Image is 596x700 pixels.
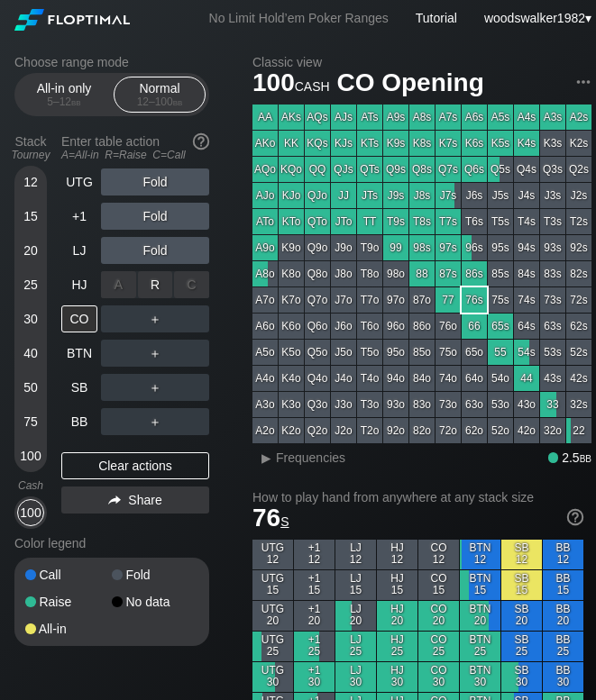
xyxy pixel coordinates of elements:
div: Q3s [540,157,565,182]
div: Q6o [305,314,330,339]
div: BTN [61,340,97,367]
div: 42o [514,418,539,443]
div: A7o [252,287,278,313]
div: K3o [279,392,304,417]
div: T2o [357,418,382,443]
div: 62s [566,314,591,339]
div: 52o [488,418,513,443]
div: 84o [409,366,435,391]
div: 97s [436,235,461,260]
span: 100 [250,69,333,99]
div: HJ 30 [377,662,417,692]
div: 62o [462,418,487,443]
div: BTN 20 [460,601,500,631]
div: 82o [409,418,435,443]
div: K2s [566,131,591,156]
div: T2s [566,209,591,234]
div: 50 [17,374,44,401]
div: T9o [357,235,382,260]
div: K4s [514,131,539,156]
div: J7o [331,287,356,313]
div: T4s [514,209,539,234]
div: T8o [357,261,382,286]
div: 85o [409,340,435,365]
div: 86o [409,314,435,339]
div: 52s [566,340,591,365]
div: UTG 12 [252,540,293,569]
img: ellipsis.fd386fe8.svg [573,72,593,92]
div: 98s [409,235,435,260]
div: 92o [383,418,408,443]
div: A3o [252,392,278,417]
div: KQs [305,131,330,156]
div: 76o [436,314,461,339]
div: 15 [17,203,44,230]
div: A3s [540,105,565,130]
div: K8s [409,131,435,156]
div: 12 – 100 [122,95,197,108]
div: R [138,271,173,298]
div: A2o [252,418,278,443]
div: A4s [514,105,539,130]
div: Cash [7,479,54,492]
div: All-in [25,623,112,635]
div: UTG 30 [252,662,293,692]
div: BB 20 [543,601,583,631]
div: ＋ [101,305,209,332]
div: JJ [331,183,356,208]
div: +1 20 [294,601,335,631]
div: KJo [279,183,304,208]
div: SB 12 [501,540,542,569]
div: 42s [566,366,591,391]
div: K9o [279,235,304,260]
h2: Choose range mode [14,55,209,69]
div: 65s [488,314,513,339]
div: 32o [540,418,565,443]
div: All-in only [23,77,105,112]
div: 54o [488,366,513,391]
div: K9s [383,131,408,156]
div: A4o [252,366,278,391]
div: KTs [357,131,382,156]
div: LJ 20 [335,601,376,631]
div: KQo [279,157,304,182]
div: AA [252,105,278,130]
div: J6o [331,314,356,339]
div: BB [61,408,97,435]
div: 98o [383,261,408,286]
h2: How to play hand from anywhere at any stack size [252,490,583,505]
div: BB 15 [543,570,583,600]
div: BB 30 [543,662,583,692]
div: C [174,271,209,298]
div: A5o [252,340,278,365]
div: K6s [462,131,487,156]
div: A5s [488,105,513,130]
div: BTN 15 [460,570,500,600]
div: 95o [383,340,408,365]
div: Q6s [462,157,487,182]
div: Fold [101,168,209,195]
div: +1 25 [294,632,335,661]
div: A2s [566,105,591,130]
div: K8o [279,261,304,286]
div: 86s [462,261,487,286]
div: Enter table action [61,127,209,168]
div: 12 [17,168,44,195]
div: UTG [61,168,97,195]
div: SB 30 [501,662,542,692]
div: Tourney [7,149,54,161]
div: 87o [409,287,435,313]
div: J5s [488,183,513,208]
div: J9o [331,235,356,260]
div: 63o [462,392,487,417]
div: LJ 25 [335,632,376,661]
div: Raise [25,595,112,608]
div: K7s [436,131,461,156]
div: K6o [279,314,304,339]
div: K4o [279,366,304,391]
div: J3s [540,183,565,208]
div: SB 25 [501,632,542,661]
div: A7s [436,105,461,130]
div: 44 [514,366,539,391]
div: J4o [331,366,356,391]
